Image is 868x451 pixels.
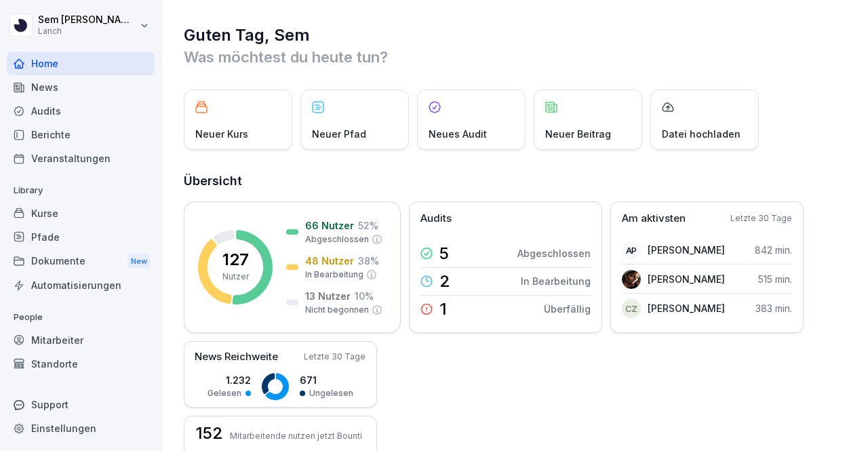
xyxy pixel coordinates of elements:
a: Automatisierungen [7,273,155,297]
div: AP [622,241,641,260]
h1: Guten Tag, Sem [184,24,848,46]
p: In Bearbeitung [305,269,363,281]
a: DokumenteNew [7,249,155,274]
p: Am aktivsten [622,211,686,227]
p: Abgeschlossen [517,246,591,260]
p: Datei hochladen [662,127,741,141]
p: Neues Audit [429,127,487,141]
p: Ungelesen [309,387,353,399]
p: People [7,307,155,328]
p: News Reichweite [195,349,278,365]
a: News [7,75,155,99]
p: 671 [300,373,353,387]
p: 52 % [358,218,378,233]
p: Abgeschlossen [305,233,369,246]
p: Nutzer [222,271,249,283]
p: 842 min. [755,243,792,257]
p: Was möchtest du heute tun? [184,46,848,68]
p: 66 Nutzer [305,218,354,233]
p: Lanch [38,26,137,36]
div: Dokumente [7,249,155,274]
div: Support [7,393,155,416]
p: Letzte 30 Tage [304,351,366,363]
div: New [127,254,151,269]
p: Mitarbeitende nutzen jetzt Bounti [230,431,362,441]
p: Gelesen [208,387,241,399]
p: Neuer Kurs [195,127,248,141]
a: Home [7,52,155,75]
img: lbqg5rbd359cn7pzouma6c8b.png [622,270,641,289]
a: Berichte [7,123,155,146]
div: CZ [622,299,641,318]
p: [PERSON_NAME] [648,243,725,257]
a: Standorte [7,352,155,376]
p: 48 Nutzer [305,254,354,268]
a: Kurse [7,201,155,225]
p: [PERSON_NAME] [648,272,725,286]
p: [PERSON_NAME] [648,301,725,315]
p: 10 % [355,289,374,303]
p: Neuer Beitrag [545,127,611,141]
h3: 152 [195,425,223,442]
a: Pfade [7,225,155,249]
a: Veranstaltungen [7,146,155,170]
p: Letzte 30 Tage [730,212,792,224]
p: Audits [420,211,452,227]
p: Sem [PERSON_NAME] [38,14,137,26]
a: Einstellungen [7,416,155,440]
p: 2 [439,273,450,290]
p: 1.232 [208,373,251,387]
p: 5 [439,246,449,262]
h2: Übersicht [184,172,848,191]
p: 127 [222,252,249,268]
p: 515 min. [758,272,792,286]
p: Neuer Pfad [312,127,366,141]
p: In Bearbeitung [521,274,591,288]
p: Überfällig [544,302,591,316]
a: Audits [7,99,155,123]
a: Mitarbeiter [7,328,155,352]
p: Library [7,180,155,201]
p: 383 min. [755,301,792,315]
p: 38 % [358,254,379,268]
p: Nicht begonnen [305,304,369,316]
p: 1 [439,301,447,317]
p: 13 Nutzer [305,289,351,303]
